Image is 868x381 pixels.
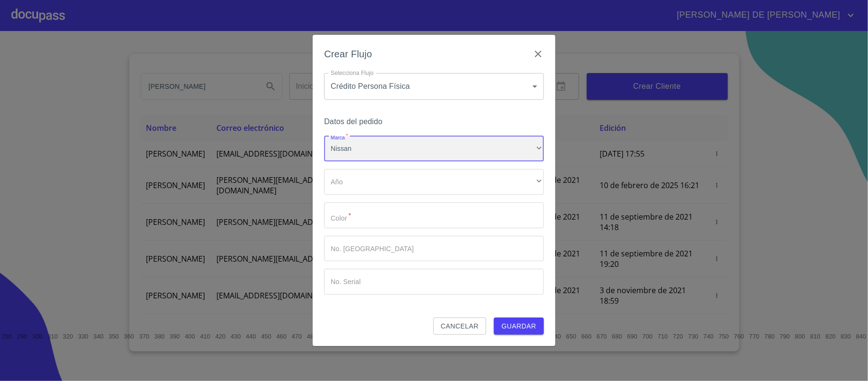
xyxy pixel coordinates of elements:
[324,169,544,195] div: ​
[433,317,486,335] button: Cancelar
[324,115,544,128] h6: Datos del pedido
[501,320,536,332] span: Guardar
[494,317,544,335] button: Guardar
[324,136,544,162] div: Nissan
[441,320,479,332] span: Cancelar
[324,46,372,62] h6: Crear Flujo
[324,73,544,100] div: Crédito Persona Física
